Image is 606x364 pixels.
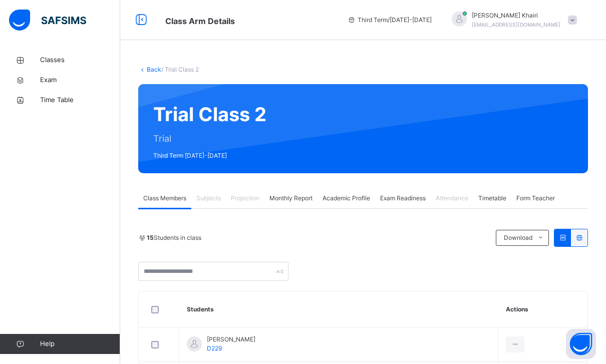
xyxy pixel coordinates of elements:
span: session/term information [348,16,432,25]
span: / Trial Class 2 [161,66,199,73]
span: Monthly Report [269,194,313,203]
span: Help [40,339,120,349]
span: Timetable [478,194,506,203]
span: Download [504,233,532,242]
span: D229 [207,344,222,352]
span: Attendance [436,194,468,203]
div: Hafiz YusufKhairi [442,11,582,29]
span: Students in class [147,233,201,242]
span: Classes [40,55,120,65]
b: 15 [147,234,154,241]
span: Projection [231,194,259,203]
span: Form Teacher [516,194,555,203]
th: Students [179,291,498,328]
button: Open asap [566,329,596,359]
th: Actions [498,291,587,328]
span: [EMAIL_ADDRESS][DOMAIN_NAME] [472,22,560,28]
span: Third Term [DATE]-[DATE] [153,151,266,160]
span: Academic Profile [323,194,370,203]
span: Time Table [40,95,120,105]
span: [PERSON_NAME] Khairi [472,11,560,20]
span: Exam [40,75,120,85]
span: Subjects [196,194,221,203]
span: [PERSON_NAME] [207,335,255,344]
span: Exam Readiness [380,194,426,203]
a: Back [147,66,161,73]
span: Class Members [143,194,186,203]
img: safsims [9,10,86,31]
span: Class Arm Details [165,16,235,26]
